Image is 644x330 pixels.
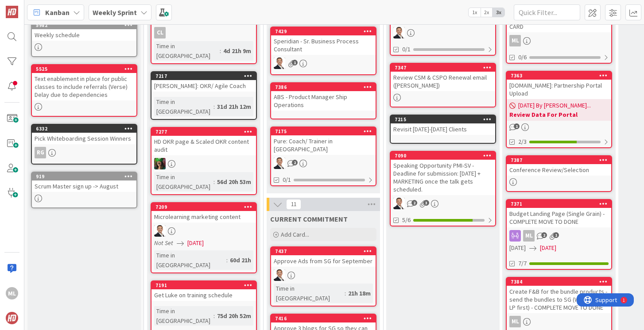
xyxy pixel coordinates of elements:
div: Conference Review/Selection [507,164,611,176]
div: 1 [46,4,48,11]
div: 7209Microlearning marketing content [151,203,256,223]
a: 7209Microlearning marketing contentSLNot Set[DATE]Time in [GEOGRAPHIC_DATA]:60d 21h [151,202,257,273]
div: 7371 [507,200,611,208]
div: 7363 [507,72,611,80]
span: 1 [553,232,559,238]
div: HD OKR page & Scaled OKR content audit [151,136,256,155]
span: Support [19,1,40,12]
a: 5525Text enablement in place for public classes to include referrals (Verse) Delay due to depende... [31,64,137,117]
div: Scrum Master sign up -> August [32,180,136,192]
div: 6332Pick Whiteboarding Session Winners [32,125,136,144]
div: 7217 [151,72,256,80]
span: : [220,46,221,56]
div: RG [32,147,136,158]
a: 7217[PERSON_NAME]: OKR/ Agile CoachTime in [GEOGRAPHIC_DATA]:31d 21h 12m [151,71,257,120]
div: 7191Get Luke on training schedule [151,281,256,301]
div: 4d 21h 9m [221,46,253,56]
div: 7386 [275,84,376,90]
span: 2 [292,160,298,165]
div: 919 [36,173,136,180]
div: SL [271,269,376,281]
div: 7191 [151,281,256,289]
div: 7363[DOMAIN_NAME]: Partnership Portal Upload [507,72,611,99]
a: 7363[DOMAIN_NAME]: Partnership Portal Upload[DATE] By [PERSON_NAME]...Review Data For Portal2/3 [506,71,612,148]
span: 2 [541,232,547,238]
span: 7/7 [518,259,527,268]
div: 7277 [155,129,256,135]
div: 7175Pure: Coach/ Trainer in [GEOGRAPHIC_DATA] [271,127,376,155]
span: 2x [481,8,493,17]
span: CURRENT COMMITMENT [270,215,348,223]
span: : [213,102,215,111]
div: 7175 [275,128,376,134]
div: 5982 [36,22,136,28]
div: 7277HD OKR page & Scaled OKR content audit [151,128,256,155]
div: 7387Conference Review/Selection [507,156,611,176]
div: 7387 [507,156,611,164]
div: Weekly schedule [32,29,136,41]
input: Quick Filter... [514,4,580,20]
div: 7416 [271,315,376,322]
div: 7217 [155,73,256,79]
div: 7215 [391,115,495,123]
div: CL [151,27,256,38]
div: 5525 [36,66,136,72]
div: Pick Whiteboarding Session Winners [32,133,136,144]
span: 3x [493,8,504,17]
div: 5982Weekly schedule [32,21,136,41]
a: 7387Conference Review/Selection [506,155,612,192]
div: Time in [GEOGRAPHIC_DATA] [274,284,345,303]
div: [DOMAIN_NAME]: Partnership Portal Upload [507,80,611,99]
a: 7437Approve Ads from SG for SeptemberSLTime in [GEOGRAPHIC_DATA]:21h 18m [270,246,376,307]
div: SL [271,58,376,69]
span: [DATE] [540,243,556,253]
a: 7277HD OKR page & Scaled OKR content auditSLTime in [GEOGRAPHIC_DATA]:56d 20h 53m [151,127,257,195]
img: Visit kanbanzone.com [6,6,18,18]
img: SL [154,158,166,169]
img: SL [154,225,166,237]
div: [PERSON_NAME]: OKR/ Agile Coach [151,80,256,92]
span: 0/1 [402,45,411,54]
span: [DATE] [187,238,204,248]
span: 2 [411,200,417,206]
div: 7191 [155,282,256,288]
div: 7215 [395,116,495,123]
div: 7277 [151,128,256,136]
div: 31d 21h 12m [215,102,253,111]
img: SL [274,58,285,69]
div: RG [35,147,46,158]
div: Approve Ads from SG for September [271,255,376,267]
div: 5525 [32,65,136,73]
div: ML [507,316,611,327]
div: Revisit [DATE]-[DATE] Clients [391,123,495,135]
b: Review Data For Portal [509,110,609,119]
div: ML [507,230,611,242]
div: Time in [GEOGRAPHIC_DATA] [154,41,220,61]
span: : [213,311,215,321]
div: Get Luke on training schedule [151,289,256,301]
div: 5525Text enablement in place for public classes to include referrals (Verse) Delay due to depende... [32,65,136,100]
div: Create F&B for the bundle products - send the bundles to SG (Want to see LP first) - COMPLETE MOV... [507,286,611,313]
div: Speridian - Sr. Business Process Consultant [271,35,376,55]
a: 7386ABS - Product Manager Ship Operations [270,82,376,119]
span: : [226,255,228,265]
img: avatar [6,312,18,324]
div: 7209 [151,203,256,211]
i: Not Set [154,239,173,247]
div: Time in [GEOGRAPHIC_DATA] [154,172,213,192]
div: Microlearning marketing content [151,211,256,223]
div: 7347 [395,65,495,71]
div: 7215Revisit [DATE]-[DATE] Clients [391,115,495,135]
span: [DATE] [509,243,526,253]
span: 1x [469,8,481,17]
span: 0/1 [283,175,291,184]
div: 7090 [391,152,495,160]
a: 5982Weekly schedule [31,20,137,57]
div: 7429Speridian - Sr. Business Process Consultant [271,27,376,55]
b: Weekly Sprint [93,8,137,17]
a: 7371Budget Landing Page (Single Grain) - COMPLETE MOVE TO DONEML[DATE][DATE]7/7 [506,199,612,270]
div: ML [509,35,521,46]
div: 7175 [271,127,376,135]
a: 919Scrum Master sign up -> August [31,172,137,208]
div: SL [391,198,495,209]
